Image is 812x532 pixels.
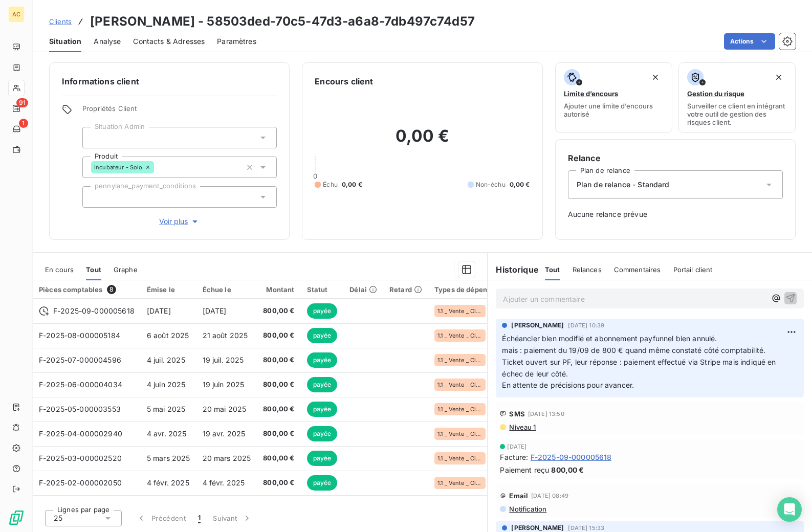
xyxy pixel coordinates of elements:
input: Ajouter une valeur [91,133,99,142]
span: 91 [16,98,28,107]
span: En cours [45,265,74,274]
h6: Relance [568,152,783,164]
span: 1.1 _ Vente _ Clients [437,382,482,388]
span: [DATE] [203,306,227,315]
span: 21 août 2025 [203,331,248,340]
h3: [PERSON_NAME] - 58503ded-70c5-47d3-a6a8-7db497c74d57 [90,12,475,31]
span: 800,00 € [263,355,294,365]
span: 800,00 € [263,306,294,316]
h6: Historique [488,263,539,276]
span: 800,00 € [263,453,294,463]
span: 800,00 € [263,478,294,488]
span: F-2025-04-000002940 [39,429,122,438]
span: 1.1 _ Vente _ Clients [437,357,482,363]
span: Tout [545,265,560,274]
span: payée [307,352,338,368]
div: Émise le [147,285,190,294]
span: F-2025-08-000005184 [39,331,120,340]
span: Aucune relance prévue [568,209,783,219]
span: F-2025-06-000004034 [39,380,122,389]
span: 4 févr. 2025 [203,478,245,487]
span: [DATE] [507,444,526,450]
div: Montant [263,285,294,294]
span: F-2025-05-000003553 [39,405,121,413]
button: Suivant [207,507,258,529]
div: Pièces comptables [39,285,135,294]
span: 800,00 € [551,464,584,475]
span: 800,00 € [263,404,294,414]
span: 0,00 € [510,180,530,189]
span: 800,00 € [263,380,294,390]
span: payée [307,377,338,392]
span: mais : paiement du 19/09 de 800 € quand même constaté côté comptabilité. [502,346,765,354]
button: Limite d’encoursAjouter une limite d’encours autorisé [555,62,672,133]
span: Gestion du risque [687,90,744,98]
span: Limite d’encours [564,90,618,98]
span: 5 mai 2025 [147,405,186,413]
span: 1.1 _ Vente _ Clients [437,406,482,412]
span: Tout [86,265,101,274]
button: Précédent [130,507,192,529]
span: 20 mars 2025 [203,454,251,462]
h2: 0,00 € [315,126,530,157]
span: Situation [49,36,81,47]
span: 25 [54,513,62,523]
span: [DATE] 10:39 [568,322,604,328]
span: [DATE] [147,306,171,315]
span: 19 avr. 2025 [203,429,246,438]
span: 1 [198,513,201,523]
div: Types de dépenses / revenus [434,285,532,294]
a: Clients [49,16,72,27]
span: Contacts & Adresses [133,36,205,47]
span: Paiement reçu [500,464,549,475]
div: Délai [349,285,377,294]
span: Ticket ouvert sur PF, leur réponse : paiement effectué via Stripe mais indiqué en échec de leur c... [502,358,778,378]
span: [DATE] 15:33 [568,525,604,531]
span: 4 juil. 2025 [147,356,185,364]
span: F-2025-07-000004596 [39,356,121,364]
span: 1.1 _ Vente _ Clients [437,332,482,339]
span: 4 févr. 2025 [147,478,189,487]
span: 6 août 2025 [147,331,189,340]
span: 1.1 _ Vente _ Clients [437,431,482,437]
span: Commentaires [614,265,661,274]
span: [PERSON_NAME] [511,321,564,330]
h6: Informations client [62,75,277,87]
span: 5 mars 2025 [147,454,190,462]
span: 8 [107,285,116,294]
button: Voir plus [82,216,277,227]
span: 20 mai 2025 [203,405,247,413]
span: 1.1 _ Vente _ Clients [437,308,482,314]
span: Échu [323,180,338,189]
span: Surveiller ce client en intégrant votre outil de gestion des risques client. [687,102,787,126]
input: Ajouter une valeur [91,192,99,202]
span: payée [307,475,338,491]
span: 800,00 € [263,330,294,341]
div: Retard [389,285,422,294]
span: Non-échu [476,180,506,189]
button: 1 [192,507,207,529]
span: payée [307,426,338,441]
span: 4 juin 2025 [147,380,186,389]
span: [DATE] 08:49 [531,493,568,499]
span: Voir plus [159,216,200,227]
span: F-2025-03-000002520 [39,454,122,462]
span: 19 juil. 2025 [203,356,244,364]
span: F-2025-09-000005618 [53,306,135,316]
span: payée [307,402,338,417]
span: 0,00 € [342,180,362,189]
span: Propriétés Client [82,104,277,119]
span: Relances [573,265,602,274]
span: 800,00 € [263,429,294,439]
span: Email [509,492,528,500]
span: F-2025-09-000005618 [531,452,612,462]
span: Ajouter une limite d’encours autorisé [564,102,664,118]
input: Ajouter une valeur [154,163,162,172]
span: Incubateur - Solo [94,164,143,170]
span: SMS [509,410,524,418]
span: payée [307,328,338,343]
span: Analyse [94,36,121,47]
span: Portail client [673,265,713,274]
span: Niveau 1 [508,423,536,431]
button: Gestion du risqueSurveiller ce client en intégrant votre outil de gestion des risques client. [678,62,796,133]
